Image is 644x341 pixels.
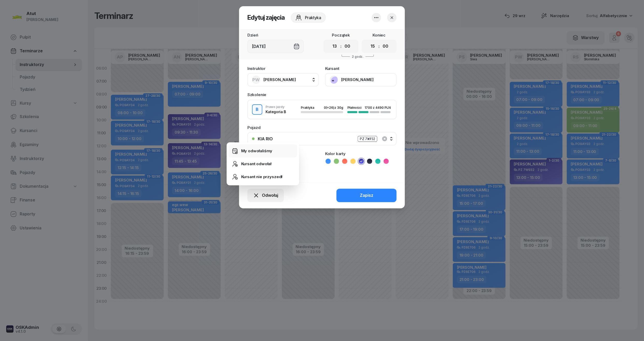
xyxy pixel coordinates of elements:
span: [PERSON_NAME] [263,77,296,82]
div: My odwołaliśmy [241,148,273,154]
div: : [379,43,380,49]
span: PW [253,78,260,82]
div: : [341,43,342,49]
div: Zapisz [360,192,373,199]
span: Odwołaj [262,192,278,199]
button: [PERSON_NAME] [325,73,397,86]
h2: Edytuj zajęcia [247,13,285,22]
button: Zapisz [337,189,397,202]
button: KIA RIOPZ 7W932 [247,132,397,146]
div: Kursant odwołał [241,161,272,167]
div: KIA RIO [258,137,273,141]
button: PW[PERSON_NAME] [247,73,319,86]
div: PZ 7W932 [358,136,377,142]
button: Odwołaj [247,189,284,202]
div: Kursant nie przyszedł [241,173,283,180]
